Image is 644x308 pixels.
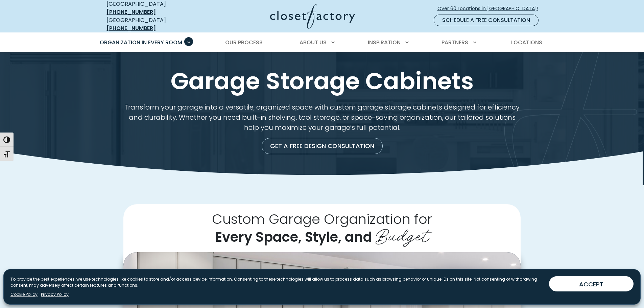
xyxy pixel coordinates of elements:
img: Closet Factory Logo [270,4,355,29]
span: Locations [511,39,542,46]
a: [PHONE_NUMBER] [106,8,156,16]
button: ACCEPT [549,276,634,291]
span: Partners [442,39,468,46]
span: Inspiration [368,39,401,46]
span: Over 60 Locations in [GEOGRAPHIC_DATA]! [437,5,544,12]
a: Cookie Policy [10,291,38,298]
a: [PHONE_NUMBER] [106,24,156,32]
a: Get a Free Design Consultation [262,138,383,154]
span: Our Process [225,39,263,46]
a: Privacy Policy [41,291,69,298]
nav: Primary Menu [95,33,549,52]
span: Organization in Every Room [100,39,182,46]
h1: Garage Storage Cabinets [105,68,539,94]
span: Custom Garage Organization for [212,210,432,229]
a: Schedule a Free Consultation [434,15,539,26]
span: Budget [376,220,429,247]
p: To provide the best experiences, we use technologies like cookies to store and/or access device i... [10,276,544,288]
div: [GEOGRAPHIC_DATA] [106,16,205,32]
p: Transform your garage into a versatile, organized space with custom garage storage cabinets desig... [123,102,521,133]
a: Over 60 Locations in [GEOGRAPHIC_DATA]! [437,3,544,15]
span: Every Space, Style, and [215,228,372,246]
span: About Us [300,39,327,46]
